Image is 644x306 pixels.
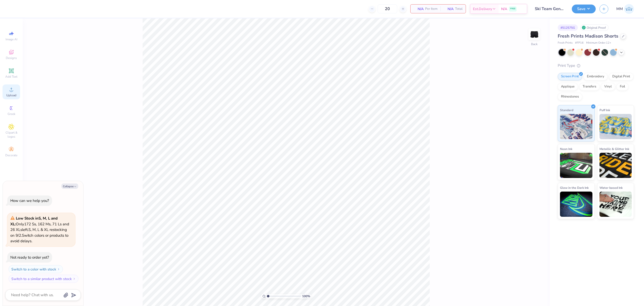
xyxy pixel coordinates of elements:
div: Back [531,42,538,46]
div: Print Type [558,63,634,69]
div: Vinyl [601,83,615,90]
input: – – [378,4,397,13]
span: Fresh Prints [558,41,573,45]
div: Rhinestones [558,93,582,101]
img: Metallic & Glitter Ink [599,153,632,178]
span: Metallic & Glitter Ink [599,146,629,151]
span: Image AI [6,37,17,41]
button: Switch to a similar product with stock [9,275,78,283]
div: Embroidery [584,73,608,80]
span: Only 172 Ss, 162 Ms, 71 Ls and 26 XLs left. S, M, L & XL restocking on 9/2. Switch colors or prod... [10,216,69,243]
div: Transfers [579,83,599,90]
span: N/A [444,6,454,12]
span: Clipart & logos [3,131,20,139]
span: Neon Ink [560,146,572,151]
span: # FP16 [575,41,584,45]
button: Collapse [61,183,78,189]
span: Standard [560,107,573,113]
img: Switch to a similar product with stock [73,277,76,280]
a: MM [616,4,634,14]
div: Screen Print [558,73,582,80]
div: Original Proof [580,24,609,31]
span: Greek [8,112,15,116]
div: # 512575G [558,24,578,31]
div: Digital Print [609,73,633,80]
div: Applique [558,83,578,90]
div: How can we help you? [10,198,49,203]
img: Neon Ink [560,153,592,178]
img: Switch to a color with stock [57,268,60,271]
img: Back [529,29,539,39]
div: Not ready to order yet? [10,255,49,260]
img: Glow in the Dark Ink [560,192,592,217]
span: N/A [414,6,424,12]
span: N/A [501,6,507,12]
span: Add Text [5,75,17,79]
input: Untitled Design [531,4,568,14]
span: Upload [6,93,16,97]
strong: Low Stock in S, M, L and XL : [10,216,58,227]
span: FREE [510,7,515,11]
span: 100 % [302,294,310,298]
span: Designs [6,56,17,60]
button: Switch to a color with stock [9,265,63,273]
span: Minimum Order: 12 + [586,41,611,45]
img: Puff Ink [599,114,632,139]
img: Water based Ink [599,192,632,217]
div: Foil [617,83,628,90]
span: MM [616,6,623,12]
span: Total [455,6,463,12]
button: Save [572,5,596,13]
img: Standard [560,114,592,139]
span: Fresh Prints Madison Shorts [558,33,618,39]
span: Per Item [425,6,437,12]
span: Glow in the Dark Ink [560,185,589,190]
span: Water based Ink [599,185,623,190]
span: Decorate [5,153,17,157]
span: Puff Ink [599,107,610,113]
span: Est. Delivery [473,6,492,12]
img: Mariah Myssa Salurio [624,4,634,14]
